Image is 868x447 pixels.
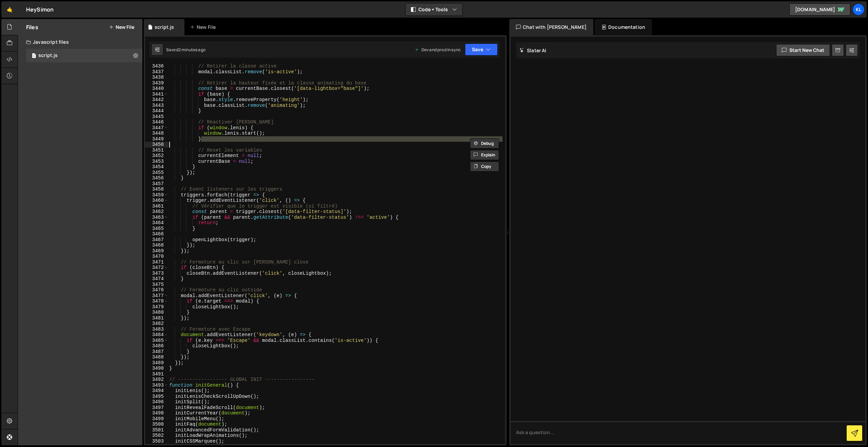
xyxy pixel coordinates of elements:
div: 3503 [145,439,168,444]
div: 3441 [145,92,168,97]
div: 3472 [145,265,168,271]
div: 3453 [145,159,168,164]
div: 3484 [145,332,168,338]
div: 3451 [145,148,168,153]
div: 3464 [145,220,168,226]
h2: Slater AI [519,47,547,54]
button: Save [465,43,498,56]
div: 3485 [145,338,168,344]
div: 3463 [145,215,168,220]
button: Copy [470,161,499,172]
div: Saved [166,47,205,53]
div: Dev and prod in sync [415,47,461,53]
div: 3480 [145,310,168,315]
div: 3498 [145,410,168,416]
h2: Files [26,23,38,31]
div: 3449 [145,136,168,142]
div: 3440 [145,86,168,92]
div: 3436 [145,63,168,69]
div: 3470 [145,254,168,259]
div: 3443 [145,103,168,109]
div: 3438 [145,75,168,80]
div: 3493 [145,383,168,388]
div: 3481 [145,315,168,321]
button: New File [109,24,134,30]
div: 3491 [145,371,168,377]
div: 3497 [145,405,168,411]
div: 3476 [145,287,168,293]
div: 3473 [145,271,168,276]
div: 3499 [145,416,168,422]
div: 3487 [145,349,168,355]
div: 3494 [145,388,168,394]
div: 3478 [145,298,168,304]
div: 3466 [145,231,168,237]
div: 3439 [145,80,168,86]
div: 3454 [145,164,168,170]
div: 3469 [145,248,168,254]
div: 3471 [145,259,168,265]
div: 3437 [145,69,168,75]
div: 3461 [145,203,168,209]
div: 3456 [145,175,168,181]
div: 3455 [145,170,168,176]
div: script.js [155,24,174,31]
a: [DOMAIN_NAME] [789,3,850,16]
div: Documentation [595,19,652,35]
div: 3500 [145,422,168,427]
div: 3442 [145,97,168,103]
div: 3475 [145,282,168,288]
a: 🤙 [1,1,18,18]
div: script.js [38,53,58,59]
div: 3459 [145,192,168,198]
a: Kl [852,3,865,16]
button: Start new chat [776,44,830,56]
div: 3447 [145,125,168,131]
span: 1 [32,54,36,59]
div: New File [190,24,218,31]
div: 3483 [145,327,168,332]
div: 3502 [145,433,168,439]
div: 3460 [145,198,168,203]
div: 3446 [145,119,168,125]
div: 3489 [145,360,168,366]
div: 3462 [145,209,168,215]
button: Explain [470,150,499,160]
div: 3474 [145,276,168,282]
div: 3488 [145,354,168,360]
div: 3458 [145,187,168,192]
div: Chat with [PERSON_NAME] [509,19,593,35]
div: 3477 [145,293,168,299]
div: 3490 [145,366,168,371]
div: 3479 [145,304,168,310]
div: HeySimon [26,5,54,14]
div: 3465 [145,226,168,232]
div: 3495 [145,394,168,400]
div: 3468 [145,242,168,248]
div: 3452 [145,153,168,159]
div: 3448 [145,131,168,136]
div: 3501 [145,427,168,433]
div: 3492 [145,377,168,383]
div: 16083/43150.js [26,49,142,62]
div: Javascript files [18,35,142,49]
div: 3482 [145,321,168,327]
button: Debug [470,138,499,149]
div: 3445 [145,114,168,120]
div: 3496 [145,399,168,405]
div: 3444 [145,108,168,114]
div: 3457 [145,181,168,187]
div: 3486 [145,343,168,349]
div: 3467 [145,237,168,243]
div: 2 minutes ago [178,47,205,53]
div: 3450 [145,142,168,148]
button: Code + Tools [406,3,462,16]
